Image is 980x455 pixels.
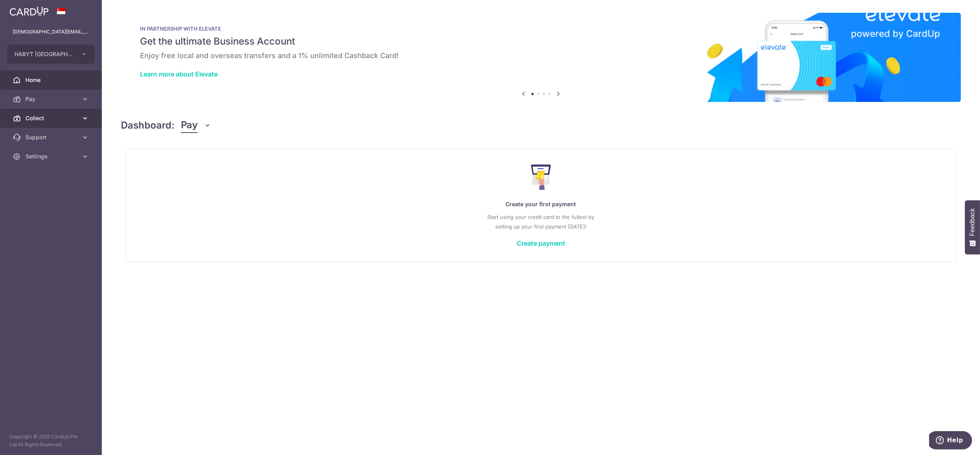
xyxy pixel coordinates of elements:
[121,13,961,102] img: Renovation banner
[25,95,78,103] span: Pay
[965,200,980,254] button: Feedback - Show survey
[10,6,49,16] img: CardUp
[142,212,940,231] p: Start using your credit card to the fullest by setting up your first payment [DATE]!
[929,431,972,451] iframe: Opens a widget where you can find more information
[7,45,95,64] button: HABYT [GEOGRAPHIC_DATA] ONE PTE. LTD.
[121,118,175,133] h4: Dashboard:
[25,133,78,141] span: Support
[531,164,551,190] img: Make Payment
[181,118,198,133] span: Pay
[140,25,942,32] p: IN PARTNERSHIP WITH ELEVATE
[25,152,78,160] span: Settings
[142,199,940,209] p: Create your first payment
[140,35,942,48] h5: Get the ultimate Business Account
[140,51,942,61] h6: Enjoy free local and overseas transfers and a 1% unlimited Cashback Card!
[13,28,89,36] p: [DEMOGRAPHIC_DATA][EMAIL_ADDRESS][DOMAIN_NAME]
[140,70,218,78] a: Learn more about Elevate
[181,118,212,133] button: Pay
[25,76,78,84] span: Home
[25,114,78,122] span: Collect
[969,208,976,236] span: Feedback
[14,50,73,58] span: HABYT [GEOGRAPHIC_DATA] ONE PTE. LTD.
[517,239,565,247] a: Create payment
